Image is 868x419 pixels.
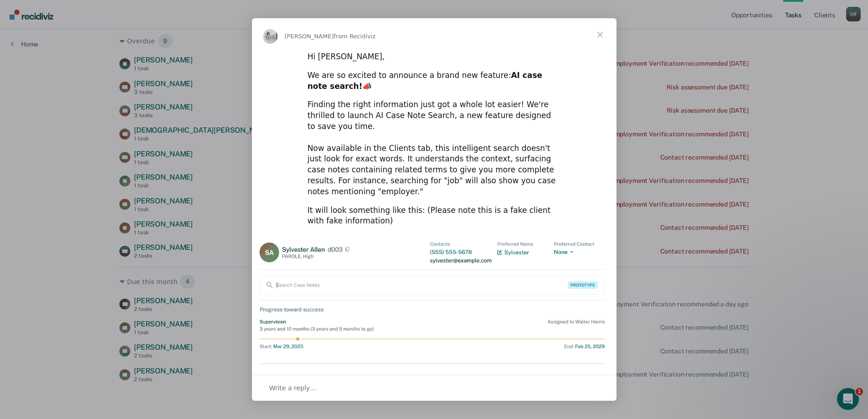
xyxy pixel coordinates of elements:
span: from Recidiviz [334,33,376,40]
b: AI case note search! [308,71,542,91]
div: Hi [PERSON_NAME], [308,52,561,62]
div: We are so excited to announce a brand new feature: 📣 [308,70,561,92]
img: Profile image for Kim [263,29,277,44]
div: It will look something like this: (Please note this is a fake client with fake information) [308,205,561,227]
span: Close [584,18,616,51]
span: [PERSON_NAME] [285,33,334,40]
div: Open conversation and reply [252,375,616,401]
div: Finding the right information just got a whole lot easier! We're thrilled to launch AI Case Note ... [308,99,561,197]
span: Write a reply… [269,382,317,394]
